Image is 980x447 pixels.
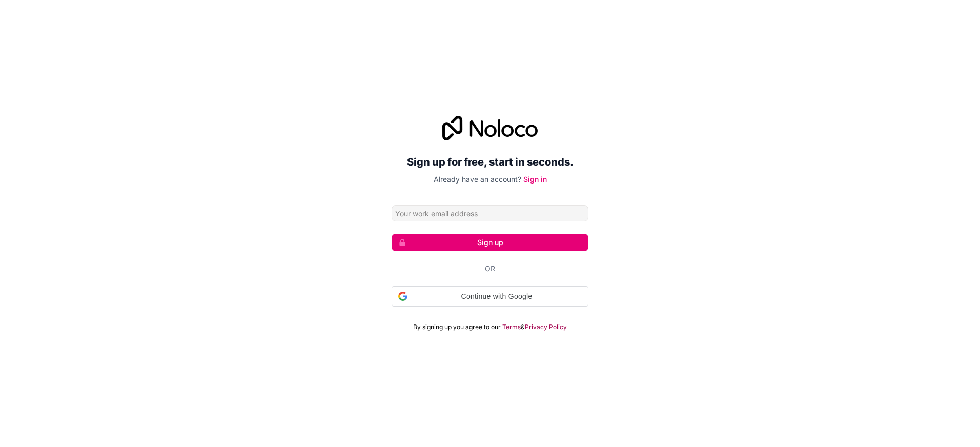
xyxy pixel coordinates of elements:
button: Sign up [392,234,588,251]
div: Continue with Google [392,286,588,307]
span: Already have an account? [434,175,521,184]
a: Privacy Policy [525,323,567,331]
a: Sign in [523,175,547,184]
span: Or [485,263,495,274]
span: By signing up you agree to our [413,323,501,331]
input: Email address [392,205,588,221]
span: Continue with Google [412,291,582,302]
h2: Sign up for free, start in seconds. [392,153,588,171]
a: Terms [502,323,521,331]
span: & [521,323,525,331]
